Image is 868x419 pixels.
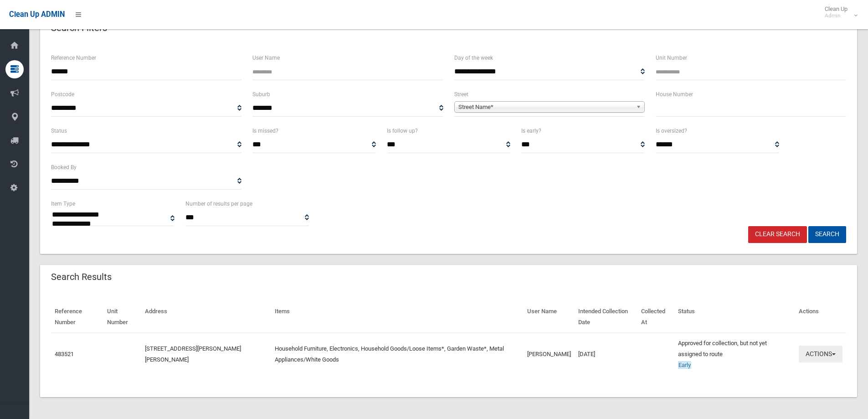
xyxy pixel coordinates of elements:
[656,89,693,99] label: House Number
[458,102,632,113] span: Street Name*
[271,333,524,375] td: Household Furniture, Electronics, Household Goods/Loose Items*, Garden Waste*, Metal Appliances/W...
[40,268,123,286] header: Search Results
[637,301,675,333] th: Collected At
[656,53,687,63] label: Unit Number
[820,5,857,19] span: Clean Up
[387,126,418,136] label: Is follow up?
[51,301,103,333] th: Reference Number
[454,89,468,99] label: Street
[799,346,842,362] button: Actions
[575,333,637,375] td: [DATE]
[521,126,541,136] label: Is early?
[141,301,271,333] th: Address
[674,333,795,375] td: Approved for collection, but not yet assigned to route
[674,301,795,333] th: Status
[51,126,67,136] label: Status
[51,162,77,172] label: Booked By
[795,301,846,333] th: Actions
[656,126,687,136] label: Is oversized?
[252,53,280,63] label: User Name
[55,351,74,357] a: 483521
[103,301,141,333] th: Unit Number
[51,89,74,99] label: Postcode
[748,226,807,243] a: Clear Search
[678,361,691,369] span: Early
[825,12,847,19] small: Admin
[51,199,75,209] label: Item Type
[454,53,493,63] label: Day of the week
[524,333,575,375] td: [PERSON_NAME]
[185,199,252,209] label: Number of results per page
[252,89,270,99] label: Suburb
[271,301,524,333] th: Items
[145,345,241,363] a: [STREET_ADDRESS][PERSON_NAME][PERSON_NAME]
[9,10,65,19] span: Clean Up ADMIN
[51,53,96,63] label: Reference Number
[524,301,575,333] th: User Name
[252,126,278,136] label: Is missed?
[808,226,846,243] button: Search
[575,301,637,333] th: Intended Collection Date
